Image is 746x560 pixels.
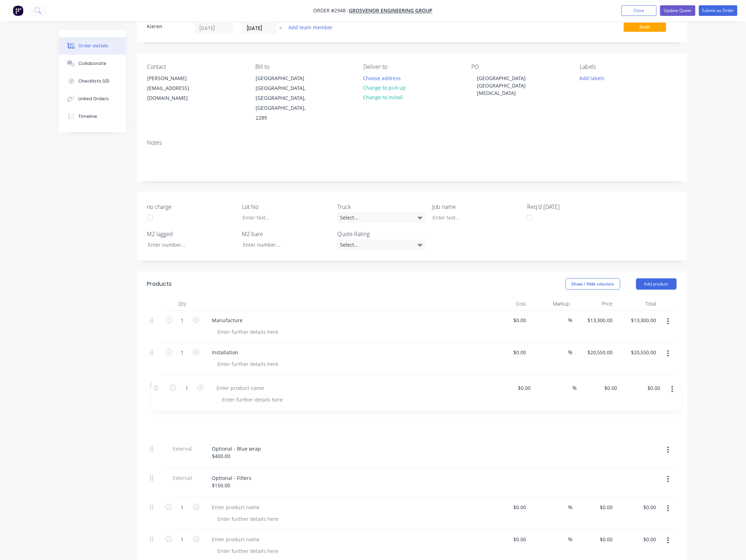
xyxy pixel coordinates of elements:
[699,5,738,16] button: Submit as Order
[78,78,109,84] div: Checklists 0/0
[337,203,425,211] label: Truck
[568,348,573,356] span: %
[250,73,320,123] div: [GEOGRAPHIC_DATA][GEOGRAPHIC_DATA], [GEOGRAPHIC_DATA], [GEOGRAPHIC_DATA], 2289
[148,83,206,103] div: [EMAIL_ADDRESS][DOMAIN_NAME]
[142,73,212,103] div: [PERSON_NAME][EMAIL_ADDRESS][DOMAIN_NAME]
[359,73,405,83] button: Choose address
[624,23,666,31] span: Draft
[636,278,677,290] button: Add product
[314,7,349,14] span: Order #2948 -
[568,535,573,543] span: %
[337,230,425,238] label: Quote Rating
[573,297,616,311] div: Price
[255,64,352,70] div: Bill to
[568,316,573,324] span: %
[566,278,620,290] button: Show / Hide columns
[359,83,410,92] button: Change to pick up
[472,73,560,98] div: [GEOGRAPHIC_DATA] [GEOGRAPHIC_DATA][MEDICAL_DATA]
[256,73,314,83] div: [GEOGRAPHIC_DATA]
[207,315,249,325] div: Manufacture
[148,73,206,83] div: [PERSON_NAME]
[285,23,337,32] button: Add team member
[568,503,573,511] span: %
[337,240,425,250] div: Select...
[59,55,126,72] button: Collaborate
[256,83,314,123] div: [GEOGRAPHIC_DATA], [GEOGRAPHIC_DATA], [GEOGRAPHIC_DATA], 2289
[207,347,244,357] div: Installation
[59,37,126,55] button: Order details
[59,90,126,108] button: Linked Orders
[13,5,23,16] img: Factory
[529,297,573,311] div: Markup
[527,203,615,211] label: Req'd [DATE]
[242,230,330,238] label: M2 bare
[161,297,204,311] div: Qty
[660,5,696,16] button: Update Quote
[59,72,126,90] button: Checklists 0/0
[359,92,407,102] button: Change to install
[472,64,568,70] div: PO
[147,230,235,238] label: M2 lagged
[147,280,172,288] div: Products
[207,444,267,461] div: Optional - Blue wrap $400.00
[147,203,235,211] label: no charge
[576,73,608,83] button: Add labels
[616,297,659,311] div: Total
[147,139,677,146] div: Notes
[568,380,573,389] span: %
[147,23,186,30] div: Kieren
[580,64,676,70] div: Labels
[289,23,337,32] button: Add team member
[621,5,657,16] button: Close
[207,473,257,490] div: Optional - Filters $150.00
[237,240,330,250] input: Enter number...
[78,113,97,120] div: Timeline
[242,203,330,211] label: Lot No
[164,474,201,482] span: External
[432,203,520,211] label: Job name
[59,108,126,125] button: Timeline
[147,64,244,70] div: Contact
[78,60,106,67] div: Collaborate
[363,64,460,70] div: Deliver to
[164,445,201,452] span: External
[349,7,433,14] a: Grosvenor Engineering Group
[142,240,235,250] input: Enter number...
[486,297,530,311] div: Cost
[78,96,109,102] div: Linked Orders
[78,43,108,49] div: Order details
[337,212,425,223] div: Select...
